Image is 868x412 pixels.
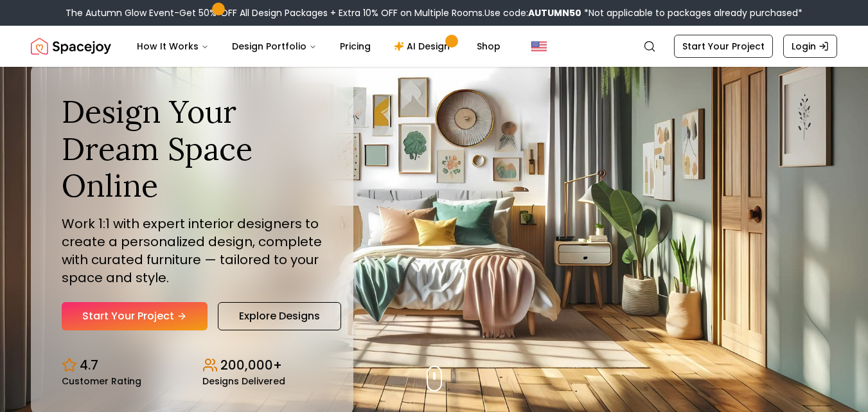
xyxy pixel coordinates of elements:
[31,33,111,59] img: Spacejoy Logo
[330,33,381,59] a: Pricing
[62,302,208,330] a: Start Your Project
[528,6,581,19] b: AUTUMN50
[127,33,219,59] button: How It Works
[222,33,327,59] button: Design Portfolio
[62,377,141,386] small: Customer Rating
[31,33,111,59] a: Spacejoy
[466,33,511,59] a: Shop
[31,26,837,67] nav: Global
[531,39,547,54] img: United States
[674,35,773,58] a: Start Your Project
[484,6,581,19] span: Use code:
[80,356,98,374] p: 4.7
[62,93,323,204] h1: Design Your Dream Space Online
[218,302,341,330] a: Explore Designs
[127,33,511,59] nav: Main
[202,377,285,386] small: Designs Delivered
[783,35,837,58] a: Login
[220,356,282,374] p: 200,000+
[66,6,802,19] div: The Autumn Glow Event-Get 50% OFF All Design Packages + Extra 10% OFF on Multiple Rooms.
[581,6,802,19] span: *Not applicable to packages already purchased*
[62,215,323,287] p: Work 1:1 with expert interior designers to create a personalized design, complete with curated fu...
[384,33,464,59] a: AI Design
[62,346,323,386] div: Design stats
